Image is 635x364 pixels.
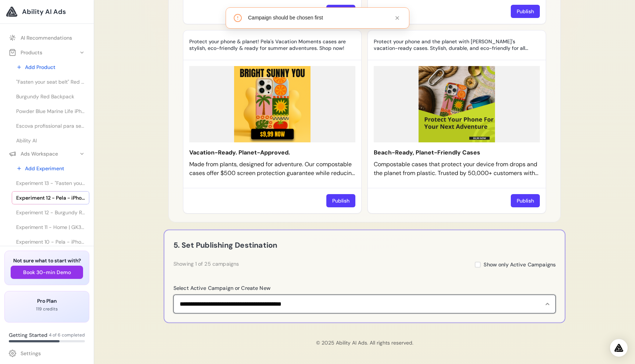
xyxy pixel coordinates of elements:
span: Experiment 12 - Burgundy Red Backpack [16,209,85,216]
div: Made from plants, designed for adventure. Our compostable cases offer $500 screen protection guar... [189,160,355,178]
img: Vacation-Ready. Planet-Approved. [189,66,355,142]
div: Protect your phone and the planet with [PERSON_NAME]'s vacation-ready cases. Stylish, durable, an... [374,39,532,51]
a: Experiment 13 - "Fasten your seat belt" Red Car [12,176,89,190]
span: Experiment 11 - Home | GK3 Capital [16,223,85,231]
span: Ability AI [16,137,37,144]
h2: 5. Set Publishing Destination [173,239,277,251]
a: "Fasten your seat belt" Red Car [12,75,89,88]
a: Experiment 11 - Home | GK3 Capital [12,221,89,234]
a: Experiment 10 - Pela - iPhone, Google Pixel & Samsung Galaxy Phone Cases | Vacation Moments Colle... [12,235,89,248]
label: Select Active Campaign or Create New [173,284,556,291]
a: Escova profissional para secador de cabelo de alta velocidade silencio – Polondo [12,119,89,132]
button: Publish [326,194,355,207]
button: Publish [326,5,355,18]
a: Ability AI Ads [6,6,88,18]
span: Escova profissional para secador de cabelo de alta velocidade silencio – Polondo [16,122,85,130]
button: Publish [511,194,540,207]
span: Getting Started [9,331,47,339]
h3: Pro Plan [11,297,83,305]
a: Experiment 12 - Burgundy Red Backpack [12,206,89,219]
span: "Fasten your seat belt" Red Car [16,78,85,85]
a: Add Experiment [12,162,89,175]
span: Ability AI Ads [22,7,66,17]
span: Experiment 13 - "Fasten your seat belt" Red Car [16,179,85,187]
a: Add Product [12,61,89,74]
span: Experiment 12 - Pela - iPhone, Google Pixel & Samsung Galaxy Phone Cases | Vacation Moments Colle... [16,194,85,201]
h3: Not sure what to start with? [11,257,83,264]
button: Publish [511,5,540,18]
div: Showing 1 of 25 campaigns [173,260,239,267]
button: Products [4,46,89,59]
div: Vacation-Ready. Planet-Approved. [189,148,355,157]
div: Products [9,49,42,56]
a: Getting Started 4 of 6 completed [4,328,89,345]
span: Burgundy Red Backpack [16,93,74,100]
a: AI Recommendations [4,31,89,44]
div: Ads Workspace [9,150,58,157]
a: Powder Blue Marine Life iPhone 16 Pro Case – Pela Case [12,105,89,118]
a: Experiment 12 - Pela - iPhone, Google Pixel & Samsung Galaxy Phone Cases | Vacation Moments Colle... [12,191,89,204]
img: Beach-Ready, Planet-Friendly Cases [374,66,540,142]
div: Campaign should be chosen first [248,14,387,22]
p: 119 credits [11,306,83,312]
a: Ability AI [12,134,89,147]
a: Burgundy Red Backpack [12,90,89,103]
button: Ads Workspace [4,147,89,160]
span: 4 of 6 completed [49,332,85,338]
a: Settings [4,347,89,360]
span: Experiment 10 - Pela - iPhone, Google Pixel & Samsung Galaxy Phone Cases | Vacation Moments Colle... [16,238,85,245]
div: Beach-Ready, Planet-Friendly Cases [374,148,540,157]
button: Book 30-min Demo [11,266,83,279]
span: Powder Blue Marine Life iPhone 16 Pro Case – Pela Case [16,108,85,115]
div: Compostable cases that protect your device from drops and the planet from plastic. Trusted by 50,... [374,160,540,178]
span: Show only Active Campaigns [484,261,556,268]
div: Protect your phone & planet! Pela's Vacation Moments cases are stylish, eco-friendly & ready for ... [189,39,348,51]
div: Open Intercom Messenger [610,339,628,357]
p: © 2025 Ability AI Ads. All rights reserved. [100,339,629,346]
